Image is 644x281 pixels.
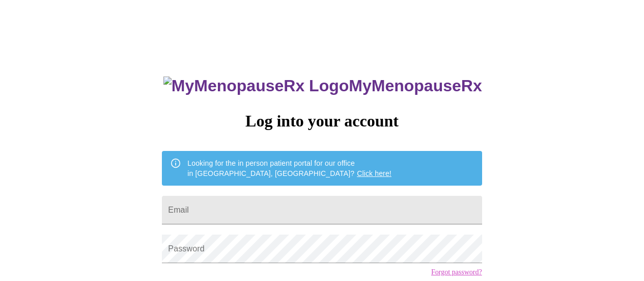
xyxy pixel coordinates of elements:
[163,76,349,95] img: MyMenopauseRx Logo
[357,169,391,177] a: Click here!
[187,154,391,183] div: Looking for the in person patient portal for our office in [GEOGRAPHIC_DATA], [GEOGRAPHIC_DATA]?
[431,268,482,276] a: Forgot password?
[162,112,482,131] h3: Log into your account
[163,76,482,95] h3: MyMenopauseRx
